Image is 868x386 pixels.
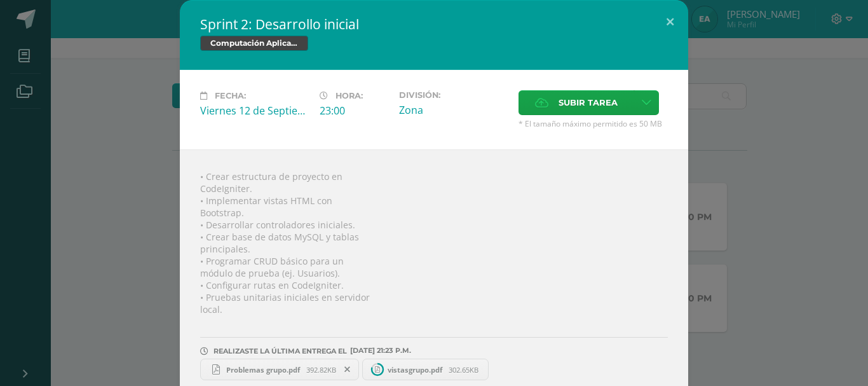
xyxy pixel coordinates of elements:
span: * El tamaño máximo permitido es 50 MB [519,118,668,129]
span: [DATE] 21:23 P.M. [347,350,411,351]
span: Fecha: [215,91,246,100]
div: Viernes 12 de Septiembre [200,104,309,118]
div: 23:00 [320,104,389,118]
h2: Sprint 2: Desarrollo inicial [200,15,668,33]
span: vistasgrupo.pdf [381,365,449,375]
span: 302.65KB [449,365,478,375]
a: Problemas grupo.pdf 392.82KB [200,359,359,380]
span: 392.82KB [306,365,336,375]
a: vistasgrupo.pdf [362,359,489,380]
span: Computación Aplicada [200,36,308,51]
span: REALIZASTE LA ÚLTIMA ENTREGA EL [214,347,347,355]
label: División: [399,90,508,100]
span: Hora: [336,91,363,100]
span: Remover entrega [337,362,358,376]
div: Zona [399,103,508,117]
span: Problemas grupo.pdf [220,365,306,375]
span: Subir tarea [559,91,618,114]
